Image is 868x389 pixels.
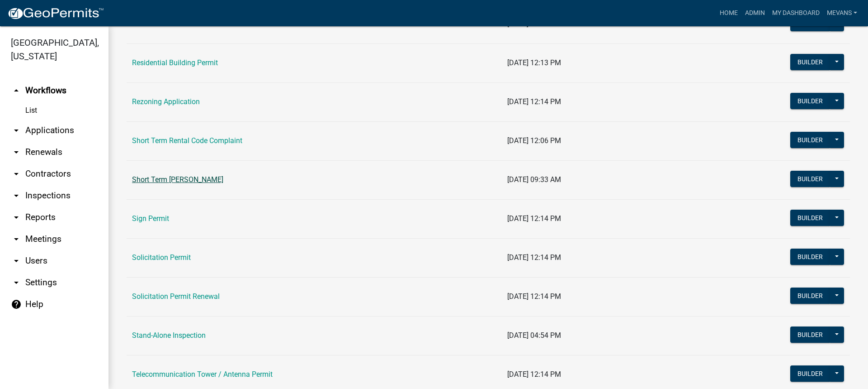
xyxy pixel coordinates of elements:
[741,5,769,22] a: Admin
[132,253,191,262] a: Solicitation Permit
[132,175,223,184] a: Short Term [PERSON_NAME]
[507,253,561,262] span: [DATE] 12:14 PM
[790,288,830,304] button: Builder
[790,15,830,31] button: Builder
[790,249,830,265] button: Builder
[132,58,218,67] a: Residential Building Permit
[507,175,561,184] span: [DATE] 09:33 AM
[132,214,169,223] a: Sign Permit
[11,212,22,223] i: arrow_drop_down
[11,277,22,288] i: arrow_drop_down
[132,370,273,379] a: Telecommunication Tower / Antenna Permit
[132,292,220,301] a: Solicitation Permit Renewal
[790,365,830,382] button: Builder
[790,93,830,109] button: Builder
[507,97,561,106] span: [DATE] 12:14 PM
[132,331,206,340] a: Stand-Alone Inspection
[132,97,200,106] a: Rezoning Application
[11,234,22,245] i: arrow_drop_down
[790,171,830,187] button: Builder
[507,370,561,379] span: [DATE] 12:14 PM
[507,331,561,340] span: [DATE] 04:54 PM
[507,214,561,223] span: [DATE] 12:14 PM
[11,147,22,158] i: arrow_drop_down
[790,132,830,148] button: Builder
[132,136,242,145] a: Short Term Rental Code Complaint
[11,190,22,201] i: arrow_drop_down
[11,299,22,310] i: help
[790,54,830,70] button: Builder
[790,327,830,343] button: Builder
[790,210,830,226] button: Builder
[11,168,22,179] i: arrow_drop_down
[507,58,561,67] span: [DATE] 12:13 PM
[11,125,22,136] i: arrow_drop_down
[823,5,861,22] a: Mevans
[11,85,22,96] i: arrow_drop_up
[507,136,561,145] span: [DATE] 12:06 PM
[507,292,561,301] span: [DATE] 12:14 PM
[716,5,741,22] a: Home
[11,255,22,266] i: arrow_drop_down
[769,5,823,22] a: My Dashboard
